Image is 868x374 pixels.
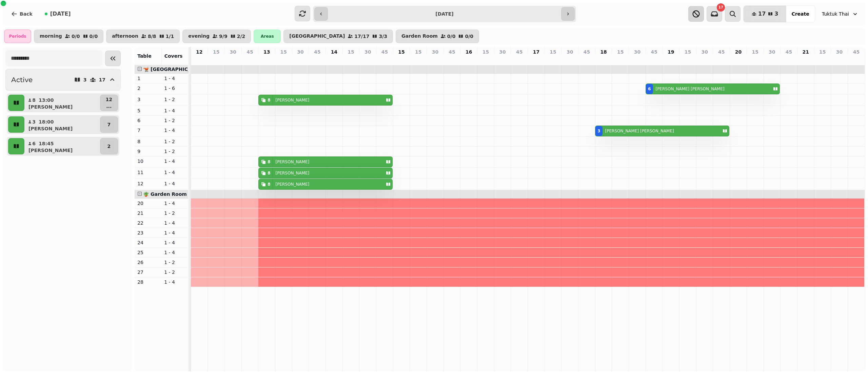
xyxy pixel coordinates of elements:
button: morning0/00/0 [34,30,103,43]
p: 26 [137,259,159,266]
p: 15 [348,49,354,55]
p: 1 - 4 [164,169,185,176]
div: 8 [268,159,270,165]
p: 30 [836,49,843,55]
p: 1 - 4 [164,180,185,187]
p: 15 [415,49,421,55]
p: 18 [600,49,607,55]
button: Garden Room0/00/0 [396,30,479,43]
p: 0 / 0 [447,34,456,39]
button: 173 [744,6,786,22]
div: 8 [268,97,270,103]
p: 30 [432,49,438,55]
p: 30 [297,49,303,55]
p: 8 [137,138,159,145]
p: 1 - 4 [164,107,185,114]
p: 20 [735,49,742,55]
p: 27 [137,269,159,276]
p: 25 [137,249,159,256]
p: [PERSON_NAME] [276,182,310,187]
button: [DATE] [39,6,76,22]
p: 12 [137,180,159,187]
p: 45 [314,49,320,55]
p: 24 [137,239,159,246]
p: 1 - 4 [164,75,185,82]
div: 8 [268,170,270,176]
p: 5 [137,107,159,114]
p: 3 [32,118,36,125]
p: 8 [32,97,36,104]
button: evening9/92/2 [182,30,251,43]
p: 19 [668,49,674,55]
p: 8 / 8 [148,34,156,39]
p: 14 [331,49,337,55]
p: 30 [634,49,640,55]
span: 17 [718,6,723,9]
p: 28 [137,279,159,285]
p: ... [106,103,112,110]
button: 813:00[PERSON_NAME] [26,95,99,111]
div: Periods [4,30,31,43]
p: [GEOGRAPHIC_DATA] [289,34,345,39]
button: Back [5,6,38,22]
button: 618:45[PERSON_NAME] [26,138,99,154]
button: 7 [100,116,118,133]
p: 15 [482,49,489,55]
p: 0 / 0 [465,34,473,39]
p: 23 [137,229,159,236]
p: 1 - 4 [164,249,185,256]
button: 2 [100,138,118,154]
p: [PERSON_NAME] [28,147,73,154]
p: 1 - 2 [164,117,185,124]
p: 17 [99,77,105,82]
p: 1 - 4 [164,229,185,236]
p: 12 [196,49,202,55]
p: 45 [718,49,725,55]
p: evening [188,34,210,39]
p: 2 [107,143,111,150]
span: 🫕 [GEOGRAPHIC_DATA] [143,67,206,72]
span: Create [791,12,809,16]
p: 15 [752,49,758,55]
p: [PERSON_NAME] [28,125,73,132]
p: 16 [466,49,472,55]
p: 1 - 2 [164,259,185,266]
p: 1 - 4 [164,220,185,226]
p: 1 - 2 [164,138,185,145]
p: 30 [769,49,775,55]
p: 45 [786,49,792,55]
p: 30 [499,49,506,55]
p: 1 - 2 [164,269,185,276]
button: 318:00[PERSON_NAME] [26,116,99,133]
p: 6 [32,140,36,147]
button: [GEOGRAPHIC_DATA]17/173/3 [283,30,393,43]
p: 45 [853,49,860,55]
p: 20 [137,200,159,207]
p: 30 [364,49,371,55]
p: 21 [802,49,809,55]
p: 1 / 1 [166,34,174,39]
button: Collapse sidebar [105,51,121,66]
p: 2 [137,85,159,92]
p: 15 [280,49,287,55]
h2: Active [11,75,33,85]
p: 10 [137,158,159,165]
p: 1 [137,75,159,82]
p: afternoon [112,34,138,39]
p: 30 [230,49,236,55]
p: [PERSON_NAME] [PERSON_NAME] [605,128,674,134]
p: 1 - 6 [164,85,185,92]
p: 15 [550,49,556,55]
p: [PERSON_NAME] [276,170,310,176]
p: 9 [137,148,159,155]
p: 30 [567,49,573,55]
p: 3 [137,96,159,103]
p: 3 [83,77,87,82]
p: 7 [107,121,111,128]
p: 21 [137,210,159,217]
button: Active317 [5,69,121,91]
p: 22 [137,220,159,226]
span: Table [137,53,152,59]
p: Garden Room [401,34,438,39]
p: 18:45 [39,140,54,147]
